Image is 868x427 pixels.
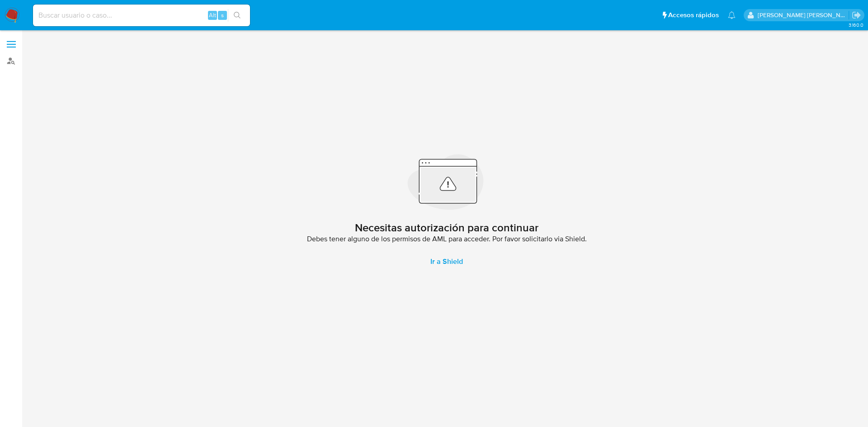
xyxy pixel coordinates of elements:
input: Buscar usuario o caso... [33,9,250,21]
a: Notificaciones [728,11,736,19]
a: Ir a Shield [420,251,474,272]
span: s [221,11,224,19]
p: ext_jesssali@mercadolibre.com.mx [758,11,849,19]
a: Salir [852,10,861,20]
span: Ir a Shield [430,251,463,272]
span: Accesos rápidos [668,10,719,20]
span: Debes tener alguno de los permisos de AML para acceder. Por favor solicitarlo via Shield. [307,235,587,244]
button: search-icon [228,9,246,22]
span: Alt [209,11,216,19]
h2: Necesitas autorización para continuar [355,221,538,235]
